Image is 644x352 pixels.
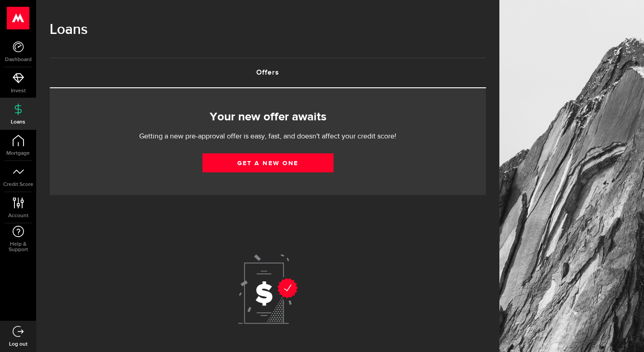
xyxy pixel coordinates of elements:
[606,314,644,352] iframe: LiveChat chat widget
[63,108,472,127] h2: Your new offer awaits
[50,57,486,88] ul: Tabs Navigation
[112,131,424,142] p: Getting a new pre-approval offer is easy, fast, and doesn't affect your credit score!
[202,153,334,172] a: Get a new one
[50,18,486,42] h1: Loans
[50,58,486,87] a: Offers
